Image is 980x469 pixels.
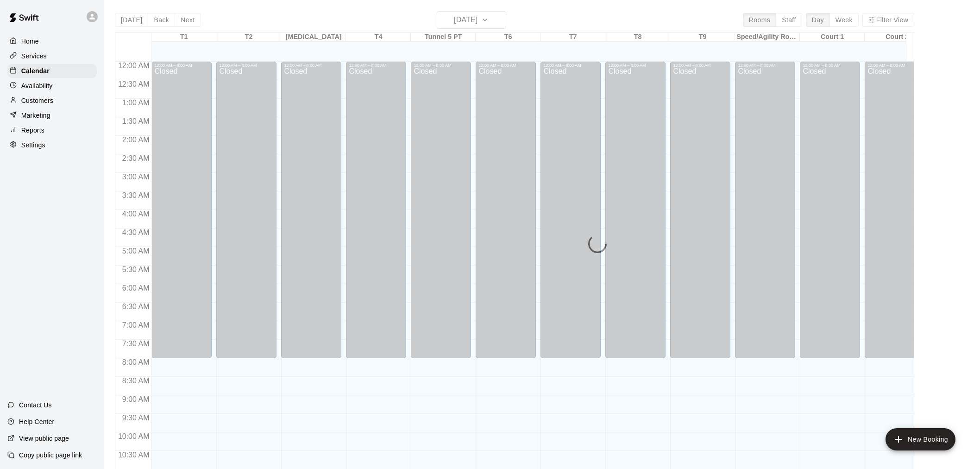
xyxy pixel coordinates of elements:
span: 4:00 AM [120,210,152,218]
div: 12:00 AM – 8:00 AM [543,63,598,68]
div: 12:00 AM – 8:00 AM: Closed [735,62,795,358]
span: 2:30 AM [120,154,152,162]
div: 12:00 AM – 8:00 AM [478,63,533,68]
div: 12:00 AM – 8:00 AM [803,63,857,68]
div: T2 [216,33,281,42]
div: 12:00 AM – 8:00 AM: Closed [605,62,666,358]
span: 7:30 AM [120,340,152,348]
span: 5:30 AM [120,266,152,273]
div: 12:00 AM – 8:00 AM: Closed [540,62,601,358]
p: Contact Us [19,400,52,410]
div: Closed [867,68,922,361]
div: Closed [154,68,209,361]
span: 9:00 AM [120,395,152,403]
span: 6:00 AM [120,284,152,292]
a: Settings [7,138,97,152]
p: Customers [21,96,53,105]
div: 12:00 AM – 8:00 AM: Closed [151,62,212,358]
a: Calendar [7,64,97,78]
div: [MEDICAL_DATA] [281,33,346,42]
div: 12:00 AM – 8:00 AM: Closed [865,62,925,358]
p: Copy public page link [19,450,82,460]
div: Court 1 [800,33,865,42]
div: 12:00 AM – 8:00 AM: Closed [346,62,406,358]
div: 12:00 AM – 8:00 AM [154,63,209,68]
div: Closed [738,68,792,361]
a: Services [7,49,97,63]
p: Settings [21,140,45,150]
span: 5:00 AM [120,247,152,255]
a: Customers [7,94,97,108]
div: Closed [803,68,857,361]
span: 3:00 AM [120,173,152,181]
div: Closed [284,68,339,361]
a: Availability [7,79,97,93]
div: 12:00 AM – 8:00 AM [867,63,922,68]
div: T9 [670,33,735,42]
div: 12:00 AM – 8:00 AM: Closed [216,62,276,358]
span: 10:30 AM [116,451,152,459]
div: Closed [219,68,274,361]
span: 4:30 AM [120,228,152,236]
span: 12:00 AM [116,62,152,70]
div: T7 [540,33,605,42]
p: Reports [21,126,44,135]
span: 8:30 AM [120,377,152,385]
div: Closed [349,68,403,361]
div: T4 [346,33,411,42]
p: Home [21,37,39,46]
p: View public page [19,434,69,443]
p: Availability [21,81,53,90]
p: Services [21,51,47,61]
div: 12:00 AM – 8:00 AM [738,63,792,68]
p: Calendar [21,66,50,76]
div: 12:00 AM – 8:00 AM [414,63,468,68]
div: 12:00 AM – 8:00 AM [608,63,663,68]
div: Closed [543,68,598,361]
div: T6 [476,33,540,42]
div: 12:00 AM – 8:00 AM: Closed [411,62,471,358]
p: Help Center [19,417,54,426]
span: 7:00 AM [120,321,152,329]
div: T1 [151,33,216,42]
div: Closed [478,68,533,361]
div: Court 2 [865,33,930,42]
div: 12:00 AM – 8:00 AM [219,63,274,68]
a: Reports [7,123,97,137]
div: Tunnel 5 PT [411,33,476,42]
div: 12:00 AM – 8:00 AM [349,63,403,68]
span: 9:30 AM [120,414,152,422]
div: 12:00 AM – 8:00 AM: Closed [670,62,730,358]
span: 12:30 AM [116,80,152,88]
div: 12:00 AM – 8:00 AM: Closed [281,62,341,358]
span: 1:00 AM [120,99,152,107]
span: 1:30 AM [120,117,152,125]
p: Marketing [21,111,50,120]
span: 8:00 AM [120,358,152,366]
div: Closed [414,68,468,361]
a: Marketing [7,108,97,122]
a: Home [7,34,97,48]
button: add [886,428,955,450]
div: Speed/Agility Room [735,33,800,42]
div: 12:00 AM – 8:00 AM: Closed [476,62,536,358]
div: 12:00 AM – 8:00 AM [284,63,339,68]
span: 3:30 AM [120,191,152,199]
span: 6:30 AM [120,303,152,311]
div: T8 [605,33,670,42]
div: 12:00 AM – 8:00 AM: Closed [800,62,860,358]
span: 2:00 AM [120,136,152,144]
div: Closed [608,68,663,361]
div: Closed [673,68,728,361]
div: 12:00 AM – 8:00 AM [673,63,728,68]
span: 10:00 AM [116,432,152,440]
